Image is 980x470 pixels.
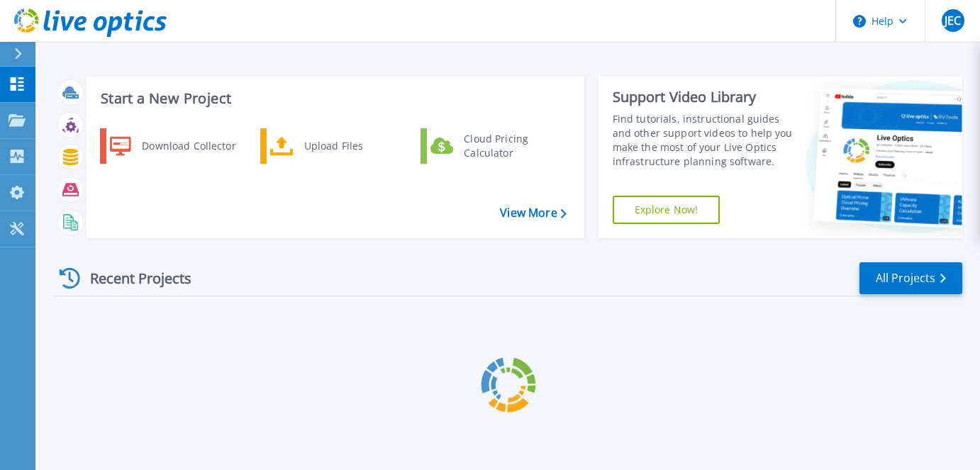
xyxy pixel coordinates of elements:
[421,128,566,164] a: Cloud Pricing Calculator
[55,261,211,296] div: Recent Projects
[260,128,406,164] a: Upload Files
[100,128,245,164] a: Download Collector
[945,15,961,26] span: JEC
[500,206,566,220] a: View More
[135,132,242,160] div: Download Collector
[859,262,962,294] a: All Projects
[613,88,794,106] div: Support Video Library
[613,196,720,224] a: Explore Now!
[297,132,402,160] div: Upload Files
[613,112,794,169] div: Find tutorials, instructional guides and other support videos to help you make the most of your L...
[457,132,562,160] div: Cloud Pricing Calculator
[101,91,566,106] h3: Start a New Project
